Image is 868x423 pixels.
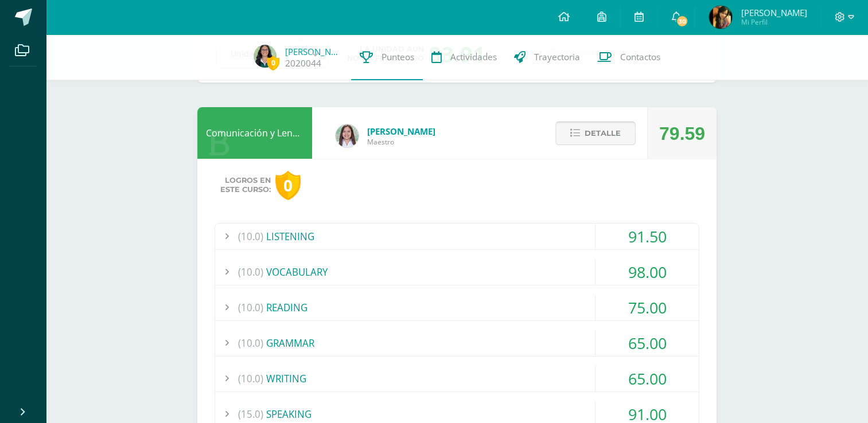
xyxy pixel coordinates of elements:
span: Mi Perfil [741,17,807,27]
div: LISTENING [215,224,699,249]
span: 30 [676,15,688,28]
span: Trayectoria [534,51,580,63]
span: Punteos [382,51,414,63]
a: [PERSON_NAME] [285,46,342,57]
div: GRAMMAR [215,330,699,356]
span: (10.0) [238,295,263,320]
span: (10.0) [238,330,263,356]
span: (10.0) [238,224,263,249]
div: 0 [275,171,301,200]
a: Actividades [423,34,505,80]
span: 0 [267,56,279,70]
div: 65.00 [595,330,699,356]
a: Punteos [351,34,423,80]
span: Actividades [450,51,497,63]
div: 79.59 [659,108,705,159]
div: 75.00 [595,295,699,320]
a: Contactos [589,34,669,80]
div: WRITING [215,366,699,391]
span: [PERSON_NAME] [367,126,435,137]
div: VOCABULARY [215,259,699,285]
span: Contactos [620,51,660,63]
img: a01f4c67880a69ff8ac373e37573f08f.png [254,45,277,68]
span: Maestro [367,137,435,147]
div: READING [215,295,699,320]
div: 98.00 [595,259,699,285]
div: 91.50 [595,224,699,249]
span: (10.0) [238,366,263,391]
span: Detalle [585,123,621,144]
div: 65.00 [595,366,699,391]
img: acecb51a315cac2de2e3deefdb732c9f.png [336,124,359,147]
div: Comunicación y Lenguaje L3 Inglés 4 [197,107,312,159]
span: [PERSON_NAME] [741,7,807,18]
img: 247917de25ca421199a556a291ddd3f6.png [709,6,732,29]
a: 2020044 [285,57,321,69]
span: (10.0) [238,259,263,285]
a: Trayectoria [505,34,589,80]
button: Detalle [555,122,636,145]
span: Logros en este curso: [220,176,271,194]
